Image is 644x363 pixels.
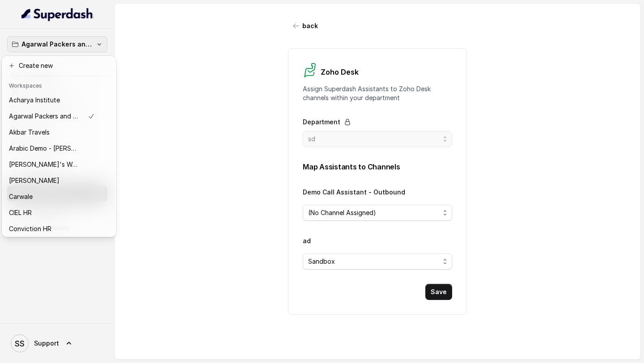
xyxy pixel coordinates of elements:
p: Akbar Travels [9,127,50,138]
p: [PERSON_NAME]'s Workspace [9,159,80,170]
div: Agarwal Packers and Movers - DRS Group [2,56,116,237]
p: Agarwal Packers and Movers - DRS Group [9,111,80,122]
header: Workspaces [4,78,114,92]
p: [PERSON_NAME] [9,175,59,186]
p: Conviction HR [9,224,51,234]
p: Arabic Demo - [PERSON_NAME] [9,143,80,154]
p: Acharya Institute [9,95,60,106]
p: CIEL HR [9,207,32,218]
p: Agarwal Packers and Movers - DRS Group [21,39,93,50]
p: Carwale [9,191,33,202]
button: Create new [4,58,114,74]
button: Agarwal Packers and Movers - DRS Group [7,36,107,52]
